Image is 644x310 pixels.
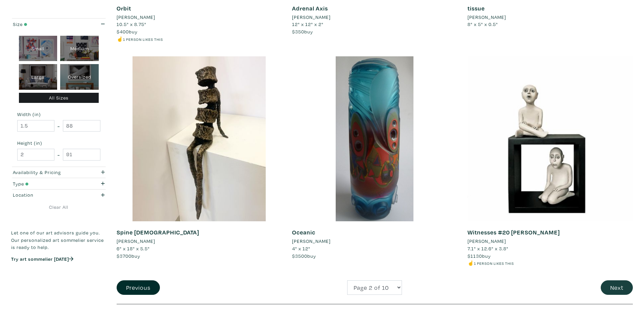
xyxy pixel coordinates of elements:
a: Adrenal Axis [292,4,328,12]
p: Let one of our art advisors guide you. Our personalized art sommelier service is ready to help. [11,229,106,251]
li: ☝️ [117,35,282,43]
iframe: Customer reviews powered by Trustpilot [11,269,106,283]
div: Location [13,191,79,199]
li: ☝️ [468,259,633,267]
small: Width (in) [17,112,100,117]
a: Oceanic [292,228,315,236]
a: [PERSON_NAME] [292,237,457,245]
button: Next [601,280,633,295]
span: $3500 [292,253,307,259]
div: All Sizes [19,93,99,103]
li: [PERSON_NAME] [468,13,506,21]
a: [PERSON_NAME] [117,237,282,245]
button: Type [11,178,106,189]
div: Medium [60,36,99,61]
a: Witnesses #20 [PERSON_NAME] [468,228,560,236]
span: $400 [117,28,129,35]
span: $3700 [117,253,132,259]
span: buy [292,253,316,259]
small: Height (in) [17,141,100,145]
button: Location [11,190,106,201]
span: 4" x 12" [292,245,310,252]
a: Try art sommelier [DATE] [11,256,73,262]
span: buy [292,28,313,35]
span: 6" x 18" x 5.5" [117,245,150,252]
a: [PERSON_NAME] [468,13,633,21]
a: [PERSON_NAME] [292,13,457,21]
a: Spine [DEMOGRAPHIC_DATA] [117,228,199,236]
a: Clear All [11,203,106,211]
span: - [57,121,60,131]
span: buy [117,253,140,259]
a: tissue [468,4,485,12]
div: Size [13,21,79,28]
a: [PERSON_NAME] [468,237,633,245]
li: [PERSON_NAME] [468,237,506,245]
span: - [57,150,60,159]
a: Orbit [117,4,131,12]
button: Size [11,19,106,30]
div: Large [19,64,57,90]
button: Availability & Pricing [11,167,106,178]
div: Oversized [60,64,99,90]
span: 10.5" x 8.75" [117,21,146,27]
button: Previous [117,280,160,295]
small: 1 person likes this [474,261,514,266]
span: 8" x 5" x 0.5" [468,21,498,27]
span: buy [468,253,491,259]
span: buy [117,28,138,35]
div: Availability & Pricing [13,169,79,176]
li: [PERSON_NAME] [117,13,155,21]
li: [PERSON_NAME] [292,13,331,21]
li: [PERSON_NAME] [292,237,331,245]
span: $350 [292,28,304,35]
li: [PERSON_NAME] [117,237,155,245]
span: $1130 [468,253,482,259]
small: 1 person likes this [123,37,163,42]
div: Type [13,180,79,188]
span: 12" x 12" x 2" [292,21,324,27]
div: Small [19,36,57,61]
a: [PERSON_NAME] [117,13,282,21]
span: 7.1" x 12.6" x 3.8" [468,245,508,252]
